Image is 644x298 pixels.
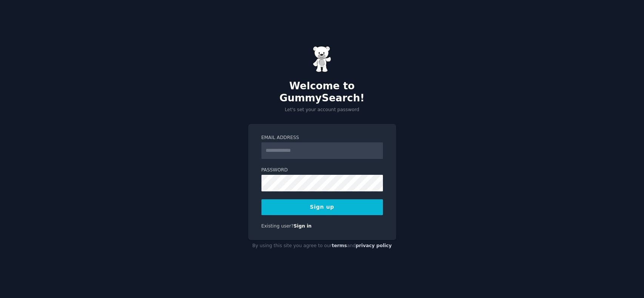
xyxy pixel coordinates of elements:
a: terms [332,243,347,248]
a: Sign in [294,223,312,229]
span: Existing user? [261,223,294,229]
a: privacy policy [356,243,392,248]
h2: Welcome to GummySearch! [248,80,396,104]
p: Let's set your account password [248,107,396,113]
label: Password [261,167,383,174]
label: Email Address [261,134,383,141]
div: By using this site you agree to our and [248,240,396,252]
button: Sign up [261,199,383,215]
img: Gummy Bear [313,46,332,72]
